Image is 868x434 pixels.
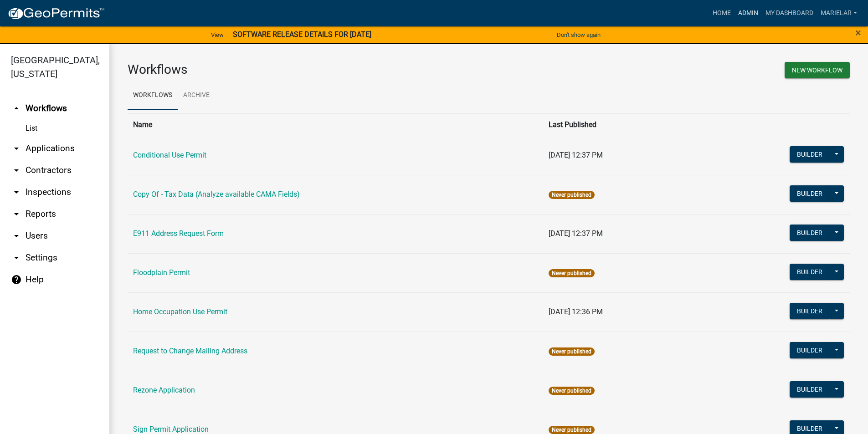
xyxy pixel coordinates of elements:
[790,303,830,319] button: Builder
[549,307,603,316] span: [DATE] 12:36 PM
[133,268,190,277] a: Floodplain Permit
[549,191,595,199] span: Never published
[543,113,695,136] th: Last Published
[11,209,22,220] i: arrow_drop_down
[133,425,209,434] a: Sign Permit Application
[549,229,603,238] span: [DATE] 12:37 PM
[762,5,817,22] a: My Dashboard
[133,151,206,159] a: Conditional Use Permit
[785,62,850,78] button: New Workflow
[128,113,543,136] th: Name
[790,342,830,358] button: Builder
[549,347,595,356] span: Never published
[11,165,22,176] i: arrow_drop_down
[549,269,595,277] span: Never published
[133,347,247,355] a: Request to Change Mailing Address
[128,81,178,110] a: Workflows
[133,190,300,199] a: Copy Of - Tax Data (Analyze available CAMA Fields)
[855,26,861,39] span: ×
[133,229,224,238] a: E911 Address Request Form
[790,146,830,163] button: Builder
[734,5,762,22] a: Admin
[11,274,22,285] i: help
[790,185,830,202] button: Builder
[855,27,861,38] button: Close
[549,387,595,395] span: Never published
[128,62,482,77] h3: Workflows
[133,307,227,316] a: Home Occupation Use Permit
[11,187,22,198] i: arrow_drop_down
[790,264,830,280] button: Builder
[549,426,595,434] span: Never published
[11,252,22,263] i: arrow_drop_down
[817,5,861,22] a: marielar
[11,103,22,114] i: arrow_drop_up
[11,230,22,241] i: arrow_drop_down
[790,381,830,398] button: Builder
[549,151,603,159] span: [DATE] 12:37 PM
[790,225,830,241] button: Builder
[11,143,22,154] i: arrow_drop_down
[553,27,604,42] button: Don't show again
[207,27,227,42] a: View
[709,5,734,22] a: Home
[133,386,195,394] a: Rezone Application
[233,30,371,39] strong: SOFTWARE RELEASE DETAILS FOR [DATE]
[178,81,215,110] a: Archive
